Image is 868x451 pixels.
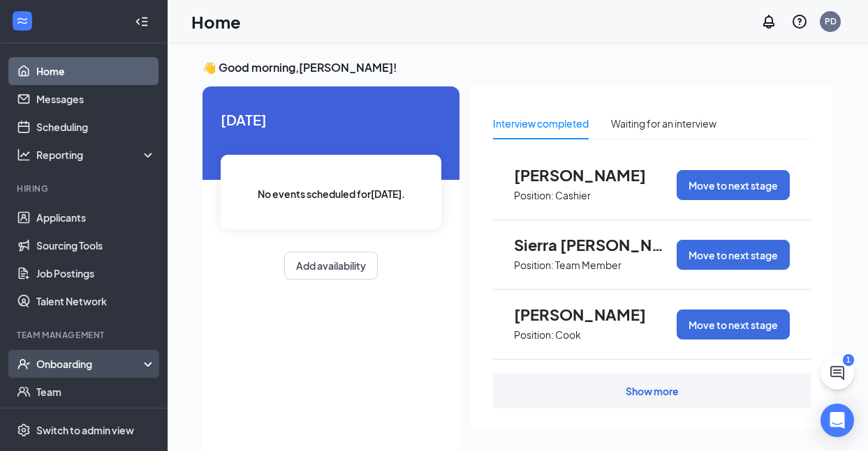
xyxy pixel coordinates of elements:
[514,259,554,272] p: Position:
[36,406,156,434] a: DocumentsCrown
[36,231,156,259] a: Sourcing Tools
[514,328,554,342] p: Position:
[36,357,144,371] div: Onboarding
[203,60,833,75] h3: 👋 Good morning, [PERSON_NAME] !
[829,365,846,381] svg: ChatActive
[677,170,790,200] button: Move to next stage
[258,186,405,201] span: No events scheduled for [DATE] .
[221,109,441,130] span: [DATE]
[514,305,668,323] span: [PERSON_NAME]
[36,204,156,231] a: Applicants
[36,259,156,287] a: Job Postings
[36,148,156,162] div: Reporting
[514,189,554,202] p: Position:
[821,404,854,437] div: Open Intercom Messenger
[36,287,156,315] a: Talent Network
[493,116,589,131] div: Interview completed
[611,116,716,131] div: Waiting for an interview
[555,328,581,342] p: Cook
[821,356,854,390] button: ChatActive
[791,13,808,30] svg: QuestionInfo
[626,384,679,398] div: Show more
[36,113,156,141] a: Scheduling
[677,309,790,339] button: Move to next stage
[17,148,31,162] svg: Analysis
[17,357,31,371] svg: UserCheck
[284,252,378,280] button: Add availability
[15,14,29,28] svg: WorkstreamLogo
[843,354,854,366] div: 1
[36,378,156,406] a: Team
[135,15,149,29] svg: Collapse
[17,423,31,437] svg: Settings
[825,15,837,27] div: PD
[555,259,621,272] p: Team Member
[17,183,153,194] div: Hiring
[555,189,591,202] p: Cashier
[17,329,153,341] div: Team Management
[36,57,156,85] a: Home
[191,10,241,33] h1: Home
[36,85,156,113] a: Messages
[677,240,790,270] button: Move to next stage
[36,423,134,437] div: Switch to admin view
[514,166,668,184] span: [PERSON_NAME]
[514,236,668,254] span: Sierra [PERSON_NAME]
[760,13,777,30] svg: Notifications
